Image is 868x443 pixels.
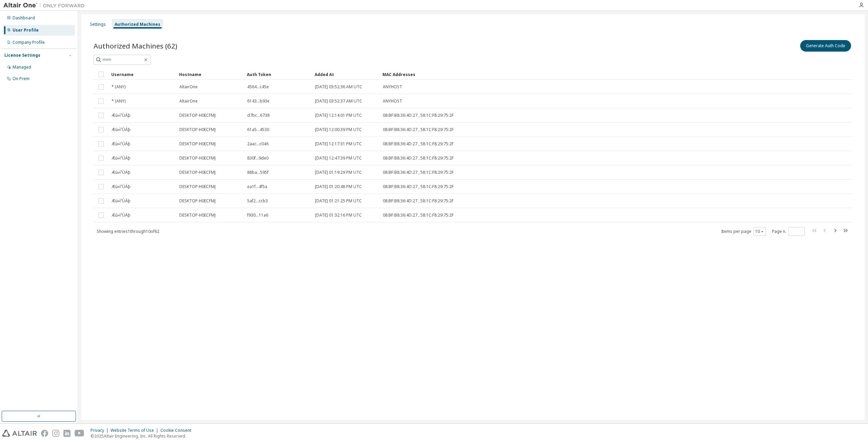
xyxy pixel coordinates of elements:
[112,98,125,104] span: * (ANY)
[247,198,268,204] span: 5af2...ccb3
[315,69,377,80] div: Added At
[315,198,362,204] span: [DATE] 01:21:25 PM UTC
[179,184,216,189] span: DESKTOP-H0ECFMJ
[247,84,269,90] span: 4564...c45e
[383,184,454,189] span: 08:BF:B8:36:4D:27 , 58:1C:F8:29:75:2F
[179,69,241,80] div: Hostname
[111,428,160,433] div: Website Terms of Use
[315,213,362,218] span: [DATE] 01:32:16 PM UTC
[247,170,269,175] span: 88ba...595f
[315,184,362,189] span: [DATE] 01:20:48 PM UTC
[315,170,362,175] span: [DATE] 01:19:29 PM UTC
[721,227,766,236] span: Items per page
[179,170,216,175] span: DESKTOP-H0ECFMJ
[111,69,174,80] div: Username
[179,141,216,147] span: DESKTOP-H0ECFMJ
[112,170,131,175] span: Æú»ì¹ÙÁþ
[91,428,111,433] div: Privacy
[41,430,48,437] img: facebook.svg
[179,98,198,104] span: AltairOne
[13,76,29,81] div: On Prem
[383,170,454,175] span: 08:BF:B8:36:4D:27 , 58:1C:F8:29:75:2F
[383,98,402,104] span: ANYHOST
[383,127,454,132] span: 08:BF:B8:36:4D:27 , 58:1C:F8:29:75:2F
[179,155,216,161] span: DESKTOP-H0ECFMJ
[247,155,269,161] span: 830f...9de0
[383,113,454,118] span: 08:BF:B8:36:4D:27 , 58:1C:F8:29:75:2F
[115,22,160,27] div: Authorized Machines
[160,428,195,433] div: Cookie Consent
[247,141,269,147] span: 2aac...c046
[382,69,781,80] div: MAC Addresses
[52,430,59,437] img: instagram.svg
[247,213,268,218] span: f930...11a6
[97,228,159,234] span: Showing entries 1 through 10 of 62
[112,198,131,204] span: Æú»ì¹ÙÁþ
[315,98,362,104] span: [DATE] 03:52:37 AM UTC
[247,113,270,118] span: d7bc...6738
[247,98,270,104] span: 6143...b93e
[315,84,362,90] span: [DATE] 03:52:36 AM UTC
[13,40,45,45] div: Company Profile
[383,84,402,90] span: ANYHOST
[94,41,177,51] span: Authorized Machines (62)
[13,64,31,70] div: Managed
[90,22,106,27] div: Settings
[383,141,454,147] span: 08:BF:B8:36:4D:27 , 58:1C:F8:29:75:2F
[112,127,131,132] span: Æú»ì¹ÙÁþ
[112,84,125,90] span: * (ANY)
[4,53,40,58] div: License Settings
[383,155,454,161] span: 08:BF:B8:36:4D:27 , 58:1C:F8:29:75:2F
[112,113,131,118] span: Æú»ì¹ÙÁþ
[755,229,764,234] button: 10
[247,69,309,80] div: Auth Token
[112,184,131,189] span: Æú»ì¹ÙÁþ
[13,27,39,33] div: User Profile
[179,113,216,118] span: DESKTOP-H0ECFMJ
[179,127,216,132] span: DESKTOP-H0ECFMJ
[315,113,362,118] span: [DATE] 12:14:01 PM UTC
[63,430,71,437] img: linkedin.svg
[75,430,84,437] img: youtube.svg
[315,155,362,161] span: [DATE] 12:47:39 PM UTC
[315,127,362,132] span: [DATE] 12:00:39 PM UTC
[179,84,198,90] span: AltairOne
[179,198,216,204] span: DESKTOP-H0ECFMJ
[383,213,454,218] span: 08:BF:B8:36:4D:27 , 58:1C:F8:29:75:2F
[112,155,131,161] span: Æú»ì¹ÙÁþ
[13,15,35,21] div: Dashboard
[91,433,195,439] p: © 2025 Altair Engineering, Inc. All Rights Reserved.
[800,40,851,52] button: Generate Auth Code
[112,141,131,147] span: Æú»ì¹ÙÁþ
[315,141,362,147] span: [DATE] 12:17:31 PM UTC
[772,227,805,236] span: Page n.
[383,198,454,204] span: 08:BF:B8:36:4D:27 , 58:1C:F8:29:75:2F
[247,127,269,132] span: 61a5...4530
[3,2,88,9] img: Altair One
[247,184,267,189] span: ea1f...4f5a
[2,430,37,437] img: altair_logo.svg
[112,213,131,218] span: Æú»ì¹ÙÁþ
[179,213,216,218] span: DESKTOP-H0ECFMJ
